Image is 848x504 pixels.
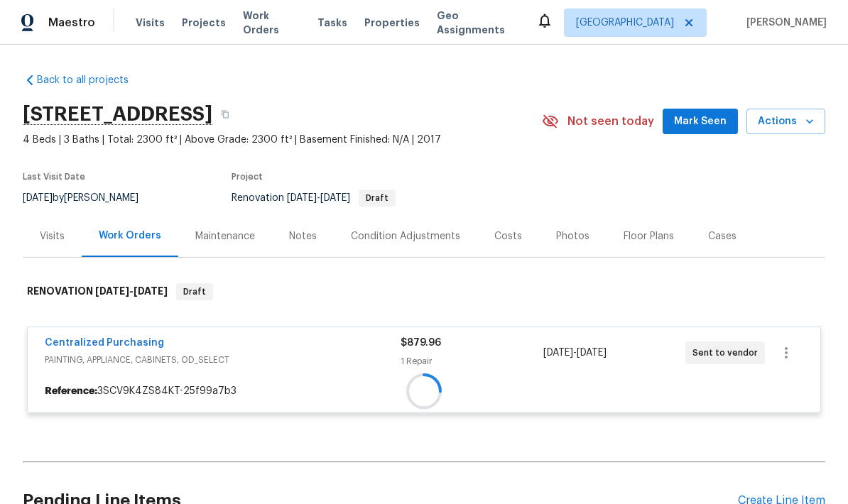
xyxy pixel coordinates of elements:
span: Mark Seen [674,113,727,131]
span: Projects [182,16,226,30]
button: Mark Seen [663,109,738,135]
div: Photos [556,229,589,243]
a: Centralized Purchasing [45,338,164,348]
span: [DATE] [95,286,129,296]
div: Condition Adjustments [351,229,460,243]
div: Costs [494,229,522,243]
span: Renovation [232,193,396,203]
div: Maintenance [195,229,255,243]
div: 1 Repair [401,354,543,368]
span: [DATE] [543,348,573,358]
span: Draft [178,285,212,299]
span: Project [232,172,263,181]
span: Tasks [317,18,347,28]
span: Properties [364,16,420,30]
span: [PERSON_NAME] [741,16,827,30]
div: RENOVATION [DATE]-[DATE]Draft [23,269,825,314]
span: $879.96 [401,338,441,348]
div: Cases [708,229,736,243]
span: 4 Beds | 3 Baths | Total: 2300 ft² | Above Grade: 2300 ft² | Basement Finished: N/A | 2017 [23,133,542,147]
h6: RENOVATION [27,283,168,300]
div: by [PERSON_NAME] [23,190,156,207]
span: [DATE] [134,286,168,296]
div: Visits [40,229,65,243]
span: Geo Assignments [437,9,519,37]
span: Maestro [48,16,95,30]
span: Actions [758,113,814,131]
span: Not seen today [567,114,654,128]
span: Draft [360,194,394,202]
div: Floor Plans [624,229,674,243]
a: Back to all projects [23,73,159,87]
span: - [95,286,168,296]
div: Notes [289,229,317,243]
span: Sent to vendor [692,346,763,360]
span: [DATE] [320,193,350,203]
span: - [287,193,350,203]
span: [DATE] [287,193,317,203]
span: [DATE] [577,348,607,358]
span: [DATE] [23,193,53,203]
span: [GEOGRAPHIC_DATA] [576,16,674,30]
button: Copy Address [212,102,238,127]
button: Actions [746,109,825,135]
span: Visits [136,16,165,30]
div: Work Orders [99,229,161,243]
span: Work Orders [243,9,300,37]
span: - [543,346,607,360]
span: PAINTING, APPLIANCE, CABINETS, OD_SELECT [45,353,401,367]
span: Last Visit Date [23,172,85,181]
